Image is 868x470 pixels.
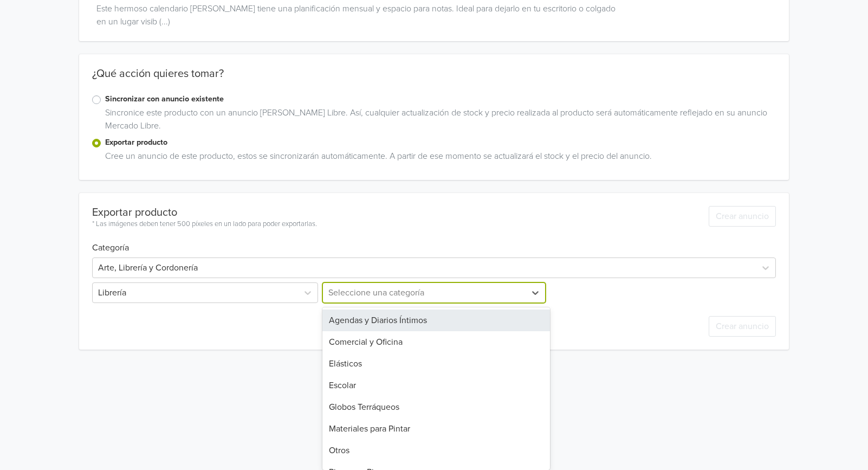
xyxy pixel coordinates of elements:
[92,219,317,230] div: * Las imágenes deben tener 500 píxeles en un lado para poder exportarlas.
[101,106,776,137] div: Sincronice este producto con un anuncio [PERSON_NAME] Libre. Así, cualquier actualización de stoc...
[709,206,776,227] button: Crear anuncio
[92,230,776,253] h6: Categoría
[105,137,776,149] label: Exportar producto
[322,310,550,331] div: Agendas y Diarios Íntimos
[105,93,776,105] label: Sincronizar con anuncio existente
[101,150,776,167] div: Cree un anuncio de este producto, estos se sincronizarán automáticamente. A partir de ese momento...
[322,418,550,440] div: Materiales para Pintar
[322,331,550,353] div: Comercial y Oficina
[96,2,625,28] span: Este hermoso calendario [PERSON_NAME] tiene una planificación mensual y espacio para notas. Ideal...
[322,375,550,396] div: Escolar
[322,440,550,461] div: Otros
[322,396,550,418] div: Globos Terráqueos
[709,316,776,337] button: Crear anuncio
[92,206,317,219] div: Exportar producto
[79,67,789,93] div: ¿Qué acción quieres tomar?
[322,353,550,375] div: Elásticos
